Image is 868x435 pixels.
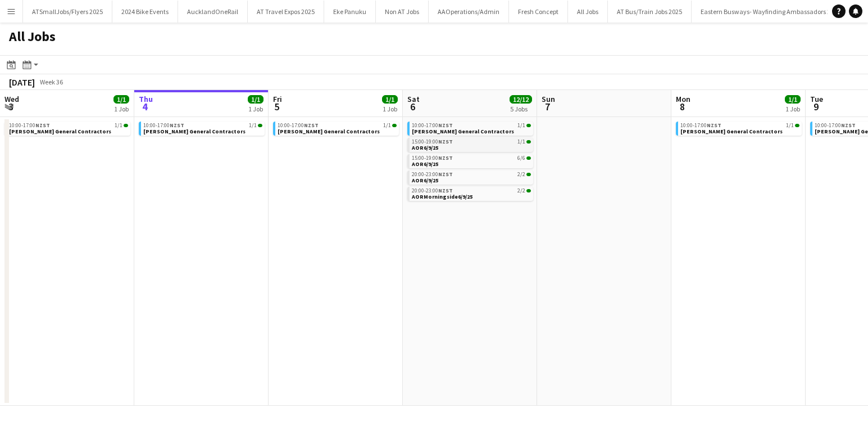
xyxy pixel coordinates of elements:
[517,123,525,128] span: 1/1
[407,154,533,171] div: 15:00-19:00NZST6/6AOR6/9/25
[412,144,438,151] span: AOR6/9/25
[4,94,19,104] span: Wed
[808,100,823,113] span: 9
[3,100,19,113] span: 3
[412,193,472,200] span: AORMorningside6/9/25
[517,172,525,177] span: 2/2
[407,94,420,104] span: Sat
[412,128,514,135] span: Stockman General Contractors
[526,124,531,127] span: 1/1
[137,100,153,113] span: 4
[438,187,453,194] span: NZST
[509,1,568,23] button: Fresh Concept
[248,1,324,23] button: AT Travel Expos 2025
[124,124,128,127] span: 1/1
[249,123,257,128] span: 1/1
[143,128,246,135] span: Stockman General Contractors
[9,128,111,135] span: Stockman General Contractors
[113,95,129,104] span: 1/1
[4,122,130,138] div: 10:00-17:00NZST1/1[PERSON_NAME] General Contractors
[707,122,721,129] span: NZST
[407,171,533,187] div: 20:00-23:00NZST2/2AOR6/9/25
[248,105,263,113] div: 1 Job
[278,122,397,134] a: 10:00-17:00NZST1/1[PERSON_NAME] General Contractors
[676,94,690,104] span: Mon
[170,122,184,129] span: NZST
[407,122,533,138] div: 10:00-17:00NZST1/1[PERSON_NAME] General Contractors
[542,94,555,104] span: Sun
[383,123,391,128] span: 1/1
[568,1,608,23] button: All Jobs
[680,123,721,128] span: 10:00-17:00
[510,105,531,113] div: 5 Jobs
[608,1,692,23] button: AT Bus/Train Jobs 2025
[407,187,533,203] div: 20:00-23:00NZST2/2AORMorningside6/9/25
[841,122,856,129] span: NZST
[412,122,531,134] a: 10:00-17:00NZST1/1[PERSON_NAME] General Contractors
[785,105,800,113] div: 1 Job
[412,154,531,167] a: 15:00-19:00NZST6/6AOR6/9/25
[676,122,802,138] div: 10:00-17:00NZST1/1[PERSON_NAME] General Contractors
[392,124,397,127] span: 1/1
[526,189,531,192] span: 2/2
[785,95,801,104] span: 1/1
[114,105,129,113] div: 1 Job
[412,138,531,151] a: 15:00-19:00NZST1/1AOR6/9/25
[429,1,509,23] button: AAOperations/Admin
[278,128,380,135] span: Stockman General Contractors
[438,171,453,178] span: NZST
[540,100,555,113] span: 7
[815,123,856,128] span: 10:00-17:00
[692,1,850,23] button: Eastern Busways- Wayfinding Ambassadors 2024
[510,95,532,104] span: 12/12
[139,122,265,138] div: 10:00-17:00NZST1/1[PERSON_NAME] General Contractors
[112,1,178,23] button: 2024 Bike Events
[517,155,525,161] span: 6/6
[412,171,531,183] a: 20:00-23:00NZST2/2AOR6/9/25
[412,187,531,200] a: 20:00-23:00NZST2/2AORMorningside6/9/25
[526,173,531,176] span: 2/2
[271,100,282,113] span: 5
[786,123,794,128] span: 1/1
[115,123,122,128] span: 1/1
[278,123,319,128] span: 10:00-17:00
[382,95,398,104] span: 1/1
[674,100,690,113] span: 8
[438,138,453,145] span: NZST
[680,128,783,135] span: Stockman General Contractors
[383,105,397,113] div: 1 Job
[143,122,262,134] a: 10:00-17:00NZST1/1[PERSON_NAME] General Contractors
[304,122,319,129] span: NZST
[517,139,525,145] span: 1/1
[412,172,453,177] span: 20:00-23:00
[517,188,525,194] span: 2/2
[526,140,531,143] span: 1/1
[35,122,50,129] span: NZST
[412,188,453,194] span: 20:00-23:00
[178,1,248,23] button: AucklandOneRail
[795,124,799,127] span: 1/1
[680,122,799,134] a: 10:00-17:00NZST1/1[PERSON_NAME] General Contractors
[273,122,399,138] div: 10:00-17:00NZST1/1[PERSON_NAME] General Contractors
[139,94,153,104] span: Thu
[526,156,531,160] span: 6/6
[143,123,184,128] span: 10:00-17:00
[438,154,453,162] span: NZST
[412,139,453,145] span: 15:00-19:00
[406,100,420,113] span: 6
[9,122,128,134] a: 10:00-17:00NZST1/1[PERSON_NAME] General Contractors
[258,124,262,127] span: 1/1
[810,94,823,104] span: Tue
[407,138,533,154] div: 15:00-19:00NZST1/1AOR6/9/25
[376,1,429,23] button: Non AT Jobs
[9,123,50,128] span: 10:00-17:00
[37,78,65,86] span: Week 36
[23,1,112,23] button: ATSmallJobs/Flyers 2025
[412,160,438,168] span: AOR6/9/25
[248,95,263,104] span: 1/1
[412,123,453,128] span: 10:00-17:00
[412,155,453,161] span: 15:00-19:00
[9,77,35,88] div: [DATE]
[324,1,376,23] button: Eke Panuku
[412,177,438,184] span: AOR6/9/25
